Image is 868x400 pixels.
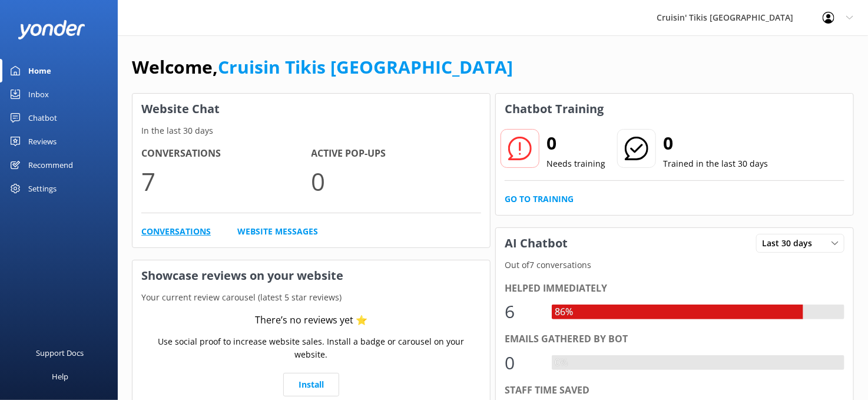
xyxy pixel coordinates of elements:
[546,157,605,170] p: Needs training
[132,291,490,304] p: Your current review carousel (latest 5 star reviews)
[28,82,49,106] div: Inbox
[283,373,339,396] a: Install
[663,157,768,170] p: Trained in the last 30 days
[496,94,612,124] h3: Chatbot Training
[28,106,57,130] div: Chatbot
[141,225,211,238] a: Conversations
[28,177,57,200] div: Settings
[496,228,577,259] h3: AI Chatbot
[663,129,768,157] h2: 0
[505,383,844,398] div: Staff time saved
[28,153,73,177] div: Recommend
[132,94,490,124] h3: Website Chat
[552,305,576,320] div: 86%
[505,349,540,377] div: 0
[546,129,605,157] h2: 0
[237,225,318,238] a: Website Messages
[141,161,312,201] p: 7
[132,260,490,291] h3: Showcase reviews on your website
[132,53,513,81] h1: Welcome,
[18,20,85,39] img: yonder-white-logo.png
[141,146,312,161] h4: Conversations
[28,59,51,82] div: Home
[37,341,84,365] div: Support Docs
[218,55,513,79] a: Cruisin Tikis [GEOGRAPHIC_DATA]
[141,335,481,362] p: Use social proof to increase website sales. Install a badge or carousel on your website.
[505,297,540,326] div: 6
[312,146,482,161] h4: Active Pop-ups
[505,332,844,347] div: Emails gathered by bot
[255,313,367,328] div: There’s no reviews yet ⭐
[762,237,819,250] span: Last 30 days
[132,124,490,137] p: In the last 30 days
[496,259,853,272] p: Out of 7 conversations
[552,355,571,371] div: 0%
[52,365,68,388] div: Help
[505,193,574,206] a: Go to Training
[312,161,482,201] p: 0
[505,281,844,296] div: Helped immediately
[28,130,57,153] div: Reviews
